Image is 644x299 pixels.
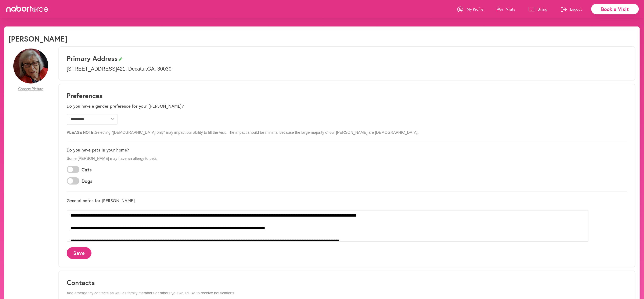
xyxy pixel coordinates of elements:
[67,104,184,109] label: Do you have a gender preference for your [PERSON_NAME]?
[529,3,547,15] a: Billing
[67,127,627,135] p: Selecting "[DEMOGRAPHIC_DATA] only" may impact our ability to fill the visit. The impact should b...
[82,178,93,184] label: Dogs
[506,7,515,12] p: Visits
[67,156,627,161] p: Some [PERSON_NAME] may have an allergy to pets.
[67,54,627,62] h3: Primary Address
[67,66,627,72] p: [STREET_ADDRESS] 421 , Decatur , GA , 30030
[18,86,43,91] span: Change Picture
[467,7,483,12] p: My Profile
[570,7,582,12] p: Logout
[591,4,639,14] div: Book a Visit
[497,3,515,15] a: Visits
[8,34,67,43] h1: [PERSON_NAME]
[457,3,483,15] a: My Profile
[67,130,95,135] b: PLEASE NOTE:
[13,49,48,83] img: 7r1bOS6R3uvO60Psj4An
[67,147,129,153] label: Do you have pets in your home?
[67,291,627,296] p: Add emergency contacts as well as family members or others you would like to receive notifications.
[561,3,582,15] a: Logout
[538,7,547,12] p: Billing
[67,278,627,286] h3: Contacts
[67,247,91,259] button: Save
[67,92,627,100] h1: Preferences
[67,198,135,203] label: General notes for [PERSON_NAME]
[82,167,92,172] label: Cats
